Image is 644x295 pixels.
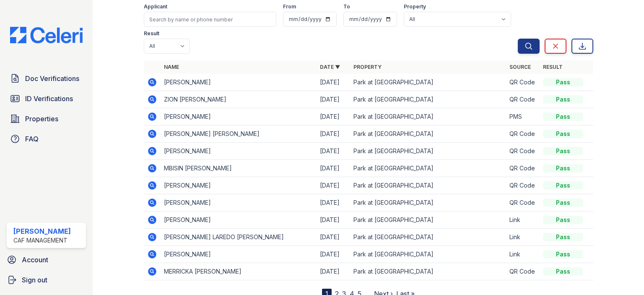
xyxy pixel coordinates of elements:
td: QR Code [506,91,540,108]
div: Pass [543,198,583,207]
td: QR Code [506,160,540,177]
td: [DATE] [317,108,350,125]
td: MBISIN [PERSON_NAME] [161,160,317,177]
div: Pass [543,95,583,104]
td: [PERSON_NAME] [161,177,317,194]
div: Pass [543,130,583,138]
td: [DATE] [317,177,350,194]
td: Park at [GEOGRAPHIC_DATA] [350,125,506,143]
td: [DATE] [317,160,350,177]
a: Name [164,64,179,70]
td: Park at [GEOGRAPHIC_DATA] [350,143,506,160]
td: [PERSON_NAME] [161,108,317,125]
td: PMS [506,108,540,125]
td: Park at [GEOGRAPHIC_DATA] [350,91,506,108]
a: Date ▼ [320,64,340,70]
td: [PERSON_NAME] LAREDO [PERSON_NAME] [161,229,317,246]
td: QR Code [506,177,540,194]
td: Park at [GEOGRAPHIC_DATA] [350,263,506,280]
td: [DATE] [317,125,350,143]
td: ZION [PERSON_NAME] [161,91,317,108]
td: [DATE] [317,211,350,229]
a: ID Verifications [7,90,86,107]
label: To [343,3,350,10]
td: Park at [GEOGRAPHIC_DATA] [350,211,506,229]
div: Pass [543,250,583,258]
a: Sign out [3,272,89,288]
span: Sign out [22,275,47,285]
a: Account [3,251,89,268]
a: Properties [7,110,86,127]
td: Park at [GEOGRAPHIC_DATA] [350,108,506,125]
td: QR Code [506,143,540,160]
td: Park at [GEOGRAPHIC_DATA] [350,160,506,177]
td: QR Code [506,74,540,91]
a: Property [353,64,382,70]
td: Park at [GEOGRAPHIC_DATA] [350,74,506,91]
td: [PERSON_NAME] [161,211,317,229]
td: [PERSON_NAME] [161,74,317,91]
a: Result [543,64,563,70]
td: [DATE] [317,143,350,160]
td: [PERSON_NAME] [161,194,317,211]
div: CAF Management [13,236,71,245]
td: [DATE] [317,194,350,211]
td: [DATE] [317,91,350,108]
td: [PERSON_NAME] [161,143,317,160]
div: Pass [543,112,583,121]
a: FAQ [7,131,86,147]
td: Park at [GEOGRAPHIC_DATA] [350,246,506,263]
td: Park at [GEOGRAPHIC_DATA] [350,229,506,246]
a: Source [509,64,531,70]
td: Park at [GEOGRAPHIC_DATA] [350,177,506,194]
span: ID Verifications [25,94,73,104]
div: Pass [543,147,583,155]
label: Result [144,30,159,37]
td: Link [506,211,540,229]
div: Pass [543,216,583,224]
td: QR Code [506,263,540,280]
td: [DATE] [317,246,350,263]
td: [DATE] [317,263,350,280]
span: Doc Verifications [25,73,79,84]
span: Account [22,255,48,265]
div: Pass [543,267,583,276]
div: Pass [543,233,583,241]
td: [DATE] [317,74,350,91]
div: [PERSON_NAME] [13,226,71,236]
span: FAQ [25,134,39,144]
td: Park at [GEOGRAPHIC_DATA] [350,194,506,211]
td: [PERSON_NAME] [161,246,317,263]
td: Link [506,246,540,263]
td: [DATE] [317,229,350,246]
label: Property [404,3,426,10]
label: Applicant [144,3,167,10]
input: Search by name or phone number [144,12,276,27]
td: QR Code [506,194,540,211]
div: Pass [543,78,583,86]
label: From [283,3,296,10]
img: CE_Logo_Blue-a8612792a0a2168367f1c8372b55b34899dd931a85d93a1a3d3e32e68fde9ad4.png [3,27,89,43]
div: Pass [543,164,583,172]
div: Pass [543,181,583,190]
span: Properties [25,114,58,124]
td: [PERSON_NAME] [PERSON_NAME] [161,125,317,143]
td: MERRICKA [PERSON_NAME] [161,263,317,280]
td: Link [506,229,540,246]
a: Doc Verifications [7,70,86,87]
td: QR Code [506,125,540,143]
